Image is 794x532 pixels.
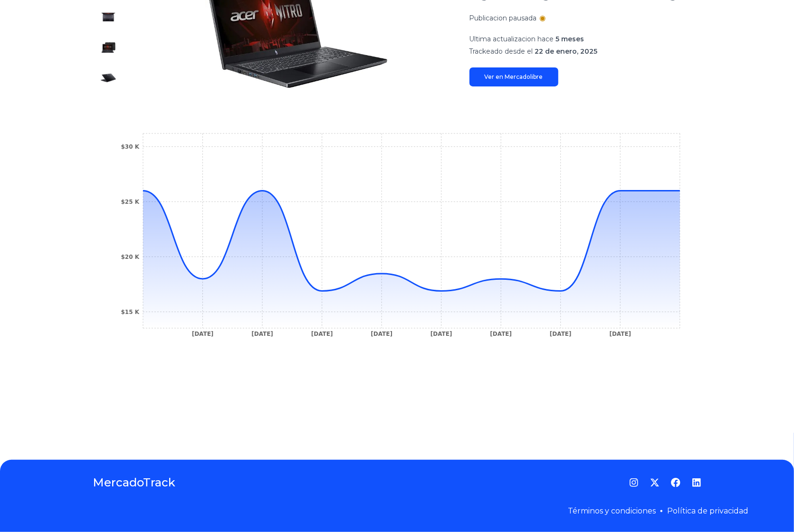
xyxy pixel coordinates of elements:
[568,506,656,515] a: Términos y condiciones
[101,70,116,85] img: Acer Nitro V15 Ryzen 5 7535hs Ram 16gb Ssd 512gb Rtx 4050 Color Negro
[121,309,139,315] tspan: $15 K
[121,143,139,150] tspan: $30 K
[191,331,213,338] tspan: [DATE]
[101,40,116,55] img: Acer Nitro V15 Ryzen 5 7535hs Ram 16gb Ssd 512gb Rtx 4050 Color Negro
[251,331,273,338] tspan: [DATE]
[692,478,701,487] a: LinkedIn
[101,9,116,25] img: Acer Nitro V15 Ryzen 5 7535hs Ram 16gb Ssd 512gb Rtx 4050 Color Negro
[311,331,333,338] tspan: [DATE]
[490,331,512,338] tspan: [DATE]
[650,478,660,487] a: Twitter
[556,35,584,43] span: 5 meses
[609,331,631,338] tspan: [DATE]
[469,67,558,86] a: Ver en Mercadolibre
[629,478,639,487] a: Instagram
[121,199,139,205] tspan: $25 K
[93,475,176,490] a: MercadoTrack
[671,478,680,487] a: Facebook
[667,506,748,515] a: Política de privacidad
[469,13,537,23] p: Publicacion pausada
[550,331,572,338] tspan: [DATE]
[121,254,139,260] tspan: $20 K
[469,35,554,43] span: Ultima actualizacion hace
[535,47,598,56] span: 22 de enero, 2025
[430,331,452,338] tspan: [DATE]
[469,47,533,56] span: Trackeado desde el
[371,331,392,338] tspan: [DATE]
